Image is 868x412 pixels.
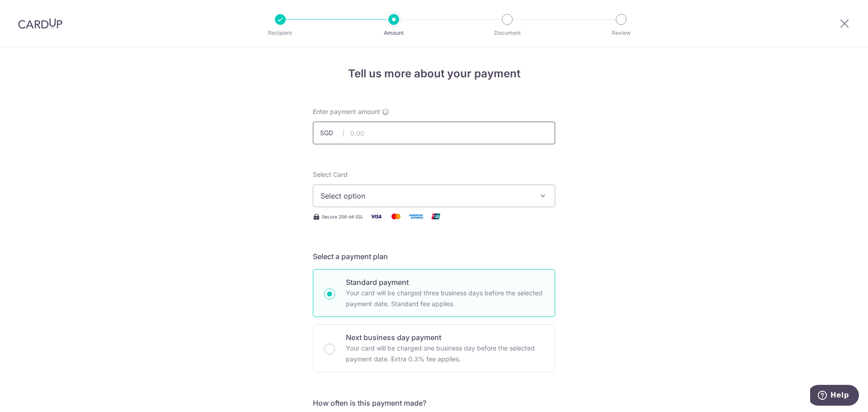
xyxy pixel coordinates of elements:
h5: Select a payment plan [313,251,555,262]
img: Union Pay [427,211,445,222]
span: Secure 256-bit SSL [322,213,363,220]
p: Next business day payment [346,332,544,343]
img: CardUp [18,18,62,29]
input: 0.00 [313,122,555,144]
iframe: Opens a widget where you can find more information [810,385,859,407]
p: Review [588,28,655,38]
p: Document [474,28,541,38]
img: American Express [407,211,425,222]
p: Recipient [247,28,314,38]
h5: How often is this payment made? [313,398,555,408]
h4: Tell us more about your payment [313,66,555,82]
p: Standard payment [346,277,544,288]
span: Select option [321,190,531,201]
span: Enter payment amount [313,107,380,116]
p: Your card will be charged one business day before the selected payment date. Extra 0.3% fee applies. [346,343,544,365]
p: Your card will be charged three business days before the selected payment date. Standard fee appl... [346,288,544,309]
span: SGD [320,128,344,137]
p: Amount [360,28,427,38]
span: translation missing: en.payables.payment_networks.credit_card.summary.labels.select_card [313,170,348,178]
img: Mastercard [387,211,405,222]
button: Select option [313,185,555,207]
img: Visa [367,211,385,222]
